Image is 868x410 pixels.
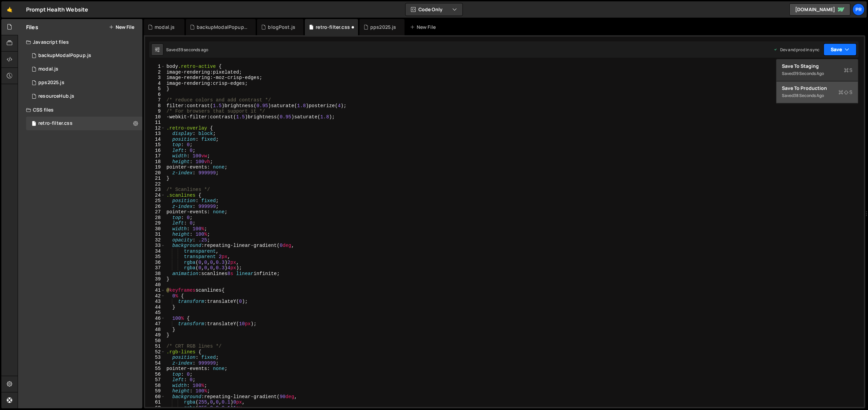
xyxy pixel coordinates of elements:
[145,176,165,181] div: 21
[145,237,165,243] div: 32
[18,103,142,117] div: CSS files
[316,24,350,31] div: retro-filter.css
[776,59,858,81] button: Save to StagingS Saved39 seconds ago
[145,120,165,125] div: 11
[145,142,165,148] div: 15
[197,24,248,31] div: backupModalPopup.js
[145,193,165,198] div: 24
[145,372,165,377] div: 56
[26,5,88,14] div: Prompt Health Website
[145,125,165,131] div: 12
[26,62,142,76] div: 16625/46324.js
[145,153,165,159] div: 17
[789,3,850,16] a: [DOMAIN_NAME]
[145,383,165,389] div: 58
[773,47,820,53] div: Dev and prod in sync
[145,260,165,266] div: 36
[145,399,165,405] div: 61
[145,271,165,277] div: 38
[26,49,142,62] div: 16625/45860.js
[145,276,165,282] div: 39
[145,198,165,204] div: 25
[145,86,165,92] div: 5
[145,316,165,321] div: 46
[166,47,208,53] div: Saved
[782,70,852,78] div: Saved
[26,117,142,130] div: 16625/45443.css
[145,204,165,210] div: 26
[824,43,856,56] button: Save
[410,24,438,31] div: New File
[844,67,852,74] span: S
[794,93,824,98] div: 38 seconds ago
[178,47,208,53] div: 39 seconds ago
[145,254,165,260] div: 35
[145,81,165,86] div: 4
[145,181,165,187] div: 22
[145,360,165,366] div: 54
[852,3,865,16] a: Pr
[145,394,165,400] div: 60
[145,159,165,165] div: 18
[145,355,165,360] div: 53
[38,120,73,126] div: retro-filter.css
[26,23,38,31] h2: Files
[145,137,165,142] div: 14
[145,332,165,338] div: 49
[145,232,165,237] div: 31
[145,243,165,249] div: 33
[145,226,165,232] div: 30
[145,366,165,372] div: 55
[145,131,165,137] div: 13
[145,377,165,383] div: 57
[38,66,58,72] div: modal.js
[145,97,165,103] div: 7
[268,24,295,31] div: blogPost.js
[782,92,852,100] div: Saved
[145,164,165,170] div: 19
[145,103,165,109] div: 8
[145,220,165,226] div: 29
[145,92,165,98] div: 6
[38,80,64,86] div: pps2025.js
[18,35,142,49] div: Javascript files
[145,344,165,349] div: 51
[782,63,852,70] div: Save to Staging
[370,24,396,31] div: pps2025.js
[145,170,165,176] div: 20
[145,148,165,154] div: 16
[782,85,852,92] div: Save to Production
[839,89,852,96] span: S
[38,93,74,99] div: resourceHub.js
[776,81,858,103] button: Save to ProductionS Saved38 seconds ago
[145,299,165,305] div: 43
[145,109,165,114] div: 9
[155,24,175,31] div: modal.js
[38,53,91,59] div: backupModalPopup.js
[109,24,134,30] button: New File
[794,71,824,76] div: 39 seconds ago
[145,349,165,355] div: 52
[145,310,165,316] div: 45
[145,305,165,310] div: 44
[145,75,165,81] div: 3
[145,209,165,215] div: 27
[1,1,18,18] a: 🤙
[145,215,165,221] div: 28
[145,388,165,394] div: 59
[145,249,165,254] div: 34
[406,3,462,16] button: Code Only
[26,76,142,90] div: 16625/45293.js
[145,321,165,327] div: 47
[145,288,165,293] div: 41
[145,70,165,75] div: 2
[26,90,142,103] div: 16625/45859.js
[145,64,165,70] div: 1
[145,282,165,288] div: 40
[145,265,165,271] div: 37
[145,338,165,344] div: 50
[145,187,165,193] div: 23
[145,293,165,299] div: 42
[145,327,165,333] div: 48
